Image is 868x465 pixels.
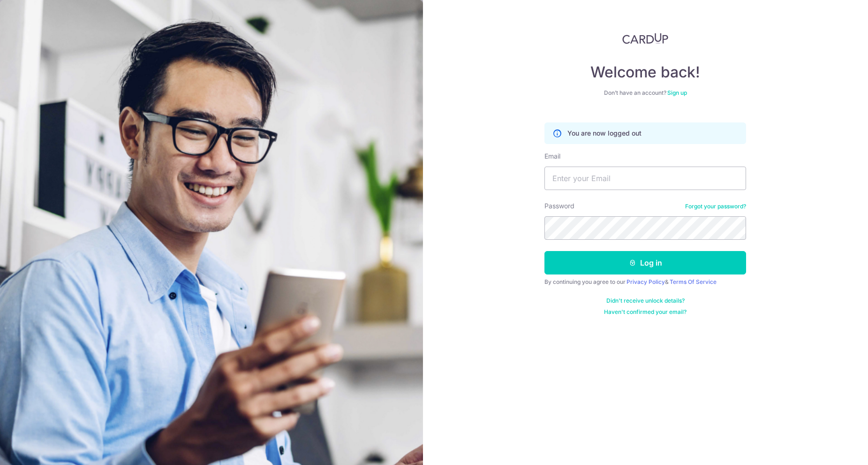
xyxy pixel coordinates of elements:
a: Forgot your password? [685,203,746,210]
input: Enter your Email [544,167,746,190]
img: CardUp Logo [622,33,668,44]
h4: Welcome back! [544,63,746,82]
label: Email [544,152,560,161]
a: Privacy Policy [626,278,665,285]
a: Haven't confirmed your email? [604,308,687,316]
button: Log in [544,251,746,274]
a: Didn't receive unlock details? [606,297,685,305]
label: Password [544,201,574,211]
div: Don’t have an account? [544,89,746,97]
a: Sign up [667,89,687,96]
a: Terms Of Service [670,278,717,285]
div: By continuing you agree to our & [544,278,746,286]
p: You are now logged out [567,129,642,138]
